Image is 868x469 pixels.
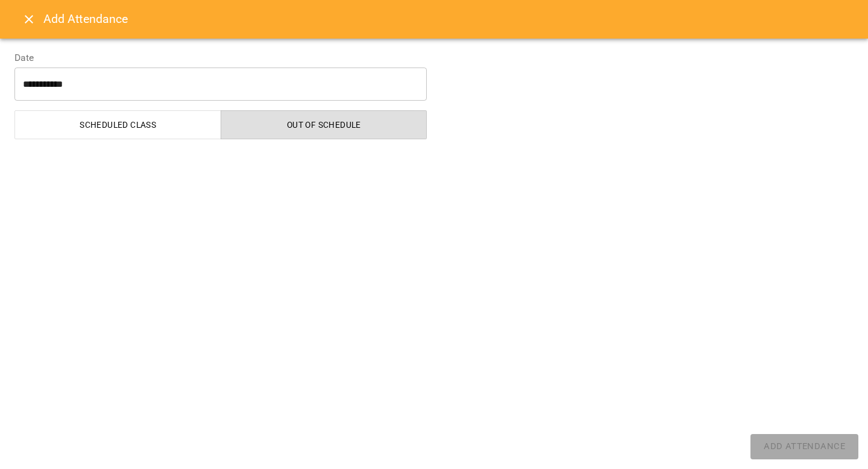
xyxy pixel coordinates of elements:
[14,110,221,139] button: Scheduled class
[14,5,43,34] button: Close
[14,53,427,63] label: Date
[22,118,214,132] span: Scheduled class
[228,118,420,132] span: Out of Schedule
[221,110,427,139] button: Out of Schedule
[43,10,854,28] h6: Add Attendance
